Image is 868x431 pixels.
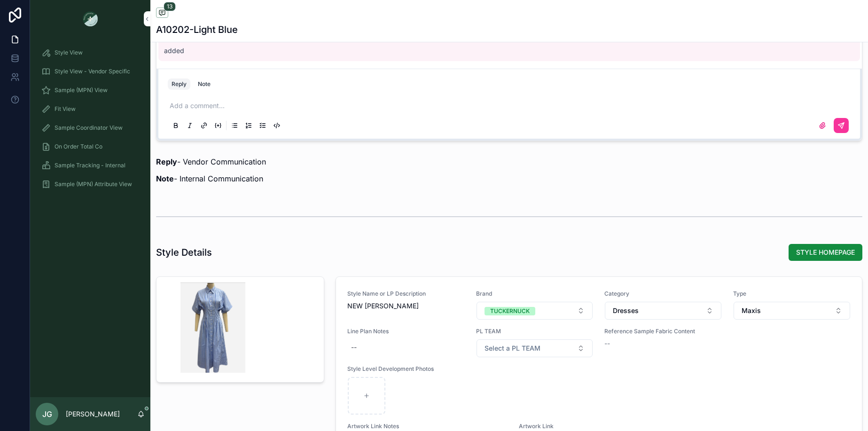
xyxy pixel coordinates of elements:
img: App logo [83,11,98,26]
span: Sample (MPN) View [55,86,108,94]
button: Note [194,78,214,90]
span: 13 [164,2,176,11]
button: 13 [156,8,168,19]
span: Artwork Link [519,423,636,430]
span: PL TEAM [476,328,594,335]
button: Select Button [477,339,593,357]
span: Sample (MPN) Attribute View [55,180,132,188]
div: Note [198,80,211,88]
span: Maxis [742,306,761,315]
span: Fit View [55,105,76,113]
span: Style Name or LP Description [347,290,465,298]
a: Fit View [36,101,145,118]
div: TUCKERNUCK [490,307,530,315]
span: Sample Coordinator View [55,124,123,132]
span: Style View - Vendor Specific [55,68,130,75]
span: Reference Sample Fabric Content [604,328,722,335]
p: - Vendor Communication [156,156,862,167]
div: -- [351,343,357,352]
span: On Order Total Co [55,143,102,150]
button: STYLE HOMEPAGE [789,244,862,261]
div: Screenshot-2025-08-13-at-3.58.17-PM.png [168,282,258,373]
button: Select Button [734,302,850,320]
a: Style View [36,44,145,61]
div: scrollable content [30,38,150,205]
a: Style View - Vendor Specific [36,63,145,80]
p: [PERSON_NAME] [66,409,120,419]
span: NEW [PERSON_NAME] [347,301,465,311]
strong: Reply [156,157,177,166]
span: -- [604,339,610,348]
button: Select Button [605,302,721,320]
span: Sample Tracking - Internal [55,162,125,169]
span: Style View [55,49,83,56]
a: Sample (MPN) View [36,82,145,99]
a: Sample Tracking - Internal [36,157,145,174]
span: Dresses [613,306,639,315]
span: Select a PL TEAM [485,344,540,353]
strong: Note [156,174,174,183]
span: Style Level Development Photos [347,365,851,373]
p: - Internal Communication [156,173,862,184]
button: Reply [168,78,190,90]
h1: Style Details [156,246,212,259]
span: Category [604,290,722,298]
span: JG [42,408,52,420]
h1: A10202-Light Blue [156,23,238,36]
a: On Order Total Co [36,138,145,155]
span: Artwork Link Notes [347,423,508,430]
a: Sample Coordinator View [36,119,145,136]
span: STYLE HOMEPAGE [796,248,855,257]
span: added [164,47,184,55]
span: Line Plan Notes [347,328,465,335]
span: Brand [476,290,594,298]
span: Type [733,290,851,298]
button: Select Button [477,302,593,320]
a: Sample (MPN) Attribute View [36,176,145,193]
